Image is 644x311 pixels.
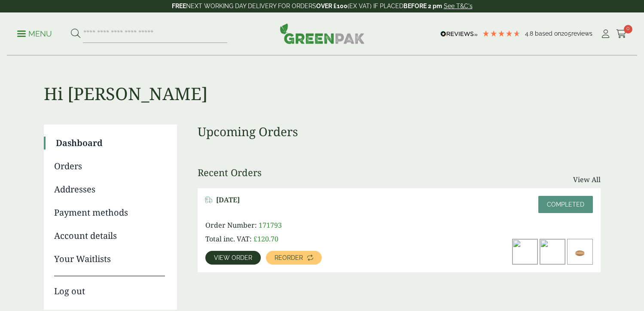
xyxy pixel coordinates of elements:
a: Orders [54,160,165,173]
a: Log out [54,276,165,298]
span: [DATE] [216,196,240,204]
a: Your Waitlists [54,253,165,265]
a: Payment methods [54,206,165,219]
a: Dashboard [56,137,165,149]
div: 4.79 Stars [482,30,521,37]
a: Addresses [54,183,165,196]
a: 0 [616,27,627,40]
span: 0 [624,25,632,34]
i: My Account [600,30,611,38]
p: Menu [17,29,52,39]
span: 205 [561,30,571,37]
span: View order [214,255,252,261]
strong: OVER £100 [316,3,348,9]
strong: BEFORE 2 pm [403,3,442,9]
span: Completed [547,201,584,208]
bdi: 120.70 [253,234,278,244]
h1: Hi [PERSON_NAME] [44,56,601,104]
a: View All [573,174,601,185]
a: View order [205,251,261,265]
img: GreenPak Supplies [280,23,365,44]
h3: Upcoming Orders [198,125,601,139]
a: Menu [17,29,52,37]
span: 171793 [259,220,282,230]
span: £ [253,234,257,244]
a: Account details [54,229,165,242]
h3: Recent Orders [198,167,262,178]
a: Reorder [266,251,322,265]
img: REVIEWS.io [440,31,478,37]
a: See T&C's [444,3,473,9]
span: Order Number: [205,220,257,230]
span: Total inc. VAT: [205,234,252,244]
i: Cart [616,30,627,38]
span: 4.8 [525,30,535,37]
span: reviews [571,30,592,37]
img: Cardboard-Lid.jpg-ezgif.com-webp-to-jpg-converter-2-300x196.jpg [568,239,592,264]
img: Kraft-6oz-with-Berries-300x200.jpg [540,239,565,264]
span: Reorder [275,255,303,261]
span: Based on [535,30,561,37]
img: No-8-Deli-Box-with-Prawn-Chicken-Stir-Fry-300x217.jpg [513,239,537,264]
strong: FREE [172,3,186,9]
